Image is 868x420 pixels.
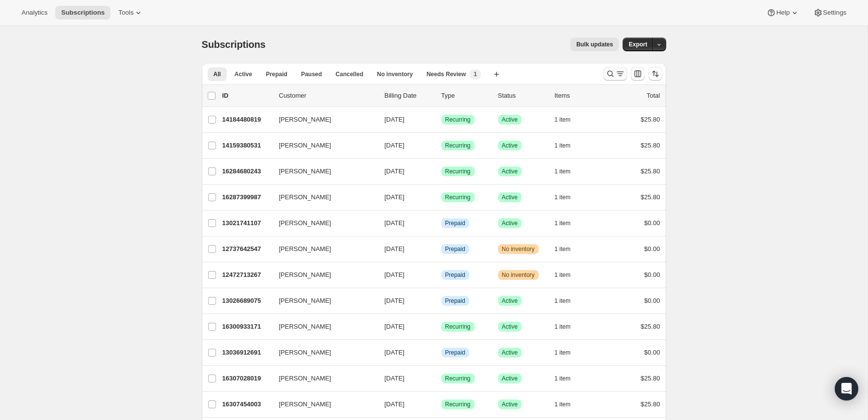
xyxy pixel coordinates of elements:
[629,41,647,48] span: Export
[502,400,518,408] span: Active
[279,91,377,101] p: Customer
[22,9,47,17] span: Analytics
[445,323,471,331] span: Recurring
[555,400,571,408] span: 1 item
[222,139,660,152] div: 14159380531[PERSON_NAME][DATE]SuccessRecurringSuccessActive1 item$25.80
[502,323,518,331] span: Active
[222,216,660,230] div: 13021741107[PERSON_NAME][DATE]InfoPrepaidSuccessActive1 item$0.00
[112,6,149,20] button: Tools
[222,218,271,228] p: 13021741107
[222,374,271,383] p: 16307028019
[202,39,266,50] span: Subscriptions
[222,113,660,126] div: 14184480819[PERSON_NAME][DATE]SuccessRecurringSuccessActive1 item$25.80
[555,139,582,152] button: 1 item
[555,219,571,227] span: 1 item
[555,349,571,357] span: 1 item
[644,219,660,227] span: $0.00
[273,215,371,231] button: [PERSON_NAME]
[279,399,331,409] span: [PERSON_NAME]
[445,116,471,124] span: Recurring
[641,323,660,330] span: $25.80
[555,216,582,230] button: 1 item
[555,116,571,124] span: 1 item
[385,323,405,330] span: [DATE]
[222,192,271,202] p: 16287399987
[222,294,660,308] div: 13026689075[PERSON_NAME][DATE]InfoPrepaidSuccessActive1 item$0.00
[222,91,271,101] p: ID
[644,245,660,252] span: $0.00
[502,375,518,382] span: Active
[222,372,660,385] div: 16307028019[PERSON_NAME][DATE]SuccessRecurringSuccessActive1 item$25.80
[555,142,571,149] span: 1 item
[279,167,331,176] span: [PERSON_NAME]
[445,245,465,253] span: Prepaid
[631,67,645,81] button: Customize table column order and visibility
[427,70,466,78] span: Needs Review
[576,41,613,48] span: Bulk updates
[555,193,571,201] span: 1 item
[385,245,405,252] span: [DATE]
[279,141,331,150] span: [PERSON_NAME]
[279,244,331,254] span: [PERSON_NAME]
[385,142,405,149] span: [DATE]
[385,349,405,356] span: [DATE]
[273,267,371,283] button: [PERSON_NAME]
[555,323,571,331] span: 1 item
[273,138,371,153] button: [PERSON_NAME]
[555,320,582,334] button: 1 item
[641,400,660,408] span: $25.80
[555,297,571,305] span: 1 item
[273,189,371,205] button: [PERSON_NAME]
[222,270,271,280] p: 12472713267
[760,6,805,20] button: Help
[273,164,371,179] button: [PERSON_NAME]
[385,375,405,382] span: [DATE]
[222,399,271,409] p: 16307454003
[377,70,412,78] span: No inventory
[644,271,660,278] span: $0.00
[222,244,271,254] p: 12737642547
[445,142,471,149] span: Recurring
[279,322,331,332] span: [PERSON_NAME]
[222,190,660,204] div: 16287399987[PERSON_NAME][DATE]SuccessRecurringSuccessActive1 item$25.80
[214,70,221,78] span: All
[222,91,660,101] div: IDCustomerBilling DateTypeStatusItemsTotal
[623,38,653,51] button: Export
[273,345,371,360] button: [PERSON_NAME]
[502,245,535,253] span: No inventory
[641,375,660,382] span: $25.80
[273,371,371,386] button: [PERSON_NAME]
[835,377,858,400] div: Open Intercom Messenger
[445,271,465,279] span: Prepaid
[823,9,846,17] span: Settings
[555,190,582,204] button: 1 item
[273,397,371,412] button: [PERSON_NAME]
[385,168,405,175] span: [DATE]
[445,168,471,175] span: Recurring
[555,375,571,382] span: 1 item
[641,193,660,201] span: $25.80
[647,91,660,101] p: Total
[222,141,271,150] p: 14159380531
[502,193,518,201] span: Active
[570,38,619,51] button: Bulk updates
[776,9,789,17] span: Help
[222,115,271,125] p: 14184480819
[555,398,582,411] button: 1 item
[385,116,405,123] span: [DATE]
[118,9,133,17] span: Tools
[222,167,271,176] p: 16284680243
[336,70,364,78] span: Cancelled
[445,400,471,408] span: Recurring
[279,270,331,280] span: [PERSON_NAME]
[445,193,471,201] span: Recurring
[279,374,331,383] span: [PERSON_NAME]
[445,297,465,305] span: Prepaid
[502,271,535,279] span: No inventory
[222,398,660,411] div: 16307454003[PERSON_NAME][DATE]SuccessRecurringSuccessActive1 item$25.80
[555,245,571,253] span: 1 item
[222,242,660,256] div: 12737642547[PERSON_NAME][DATE]InfoPrepaidWarningNo inventory1 item$0.00
[279,115,331,125] span: [PERSON_NAME]
[555,168,571,175] span: 1 item
[222,296,271,306] p: 13026689075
